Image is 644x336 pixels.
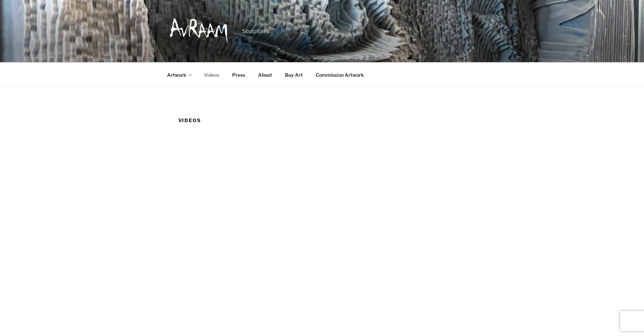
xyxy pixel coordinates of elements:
[198,67,225,83] a: Videos
[226,67,251,83] a: Press
[178,117,466,124] h1: Videos
[161,67,483,83] nav: Top Menu
[310,67,370,83] a: Commission Artwork
[161,67,197,83] a: Artwork
[242,27,269,35] p: Sculptures
[252,67,278,83] a: About
[279,67,309,83] a: Buy Art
